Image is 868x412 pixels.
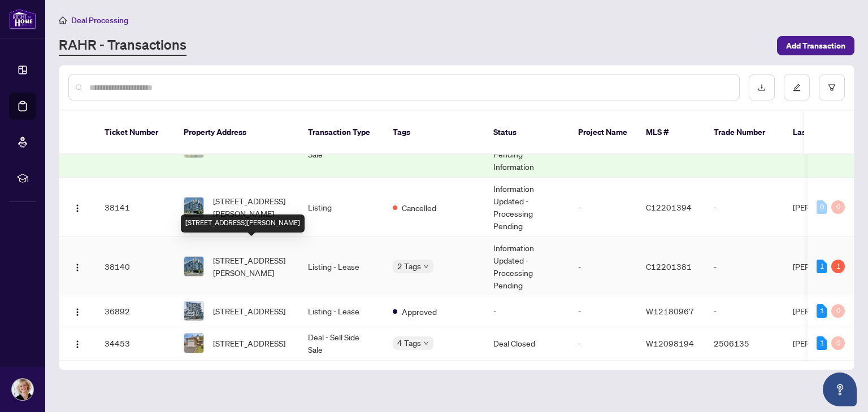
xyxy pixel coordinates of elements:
[784,74,810,100] button: edit
[68,302,86,320] button: Logo
[569,178,637,237] td: -
[68,198,86,216] button: Logo
[299,326,384,361] td: Deal - Sell Side Sale
[96,237,175,296] td: 38140
[12,379,33,400] img: Profile Icon
[831,260,845,273] div: 1
[823,372,857,406] button: Open asap
[175,111,299,155] th: Property Address
[213,305,285,317] span: [STREET_ADDRESS]
[299,296,384,326] td: Listing - Lease
[637,111,705,155] th: MLS #
[817,200,827,214] div: 0
[59,16,67,24] span: home
[817,304,827,318] div: 1
[299,178,384,237] td: Listing
[646,306,694,316] span: W12180967
[758,84,766,91] span: download
[213,337,285,349] span: [STREET_ADDRESS]
[184,334,203,353] img: thumbnail-img
[423,340,429,346] span: down
[96,296,175,326] td: 36892
[299,111,384,155] th: Transaction Type
[96,111,175,155] th: Ticket Number
[817,336,827,350] div: 1
[73,204,82,213] img: Logo
[705,178,784,237] td: -
[831,304,845,318] div: 0
[793,84,801,91] span: edit
[213,254,290,279] span: [STREET_ADDRESS][PERSON_NAME]
[71,15,128,25] span: Deal Processing
[213,195,290,220] span: [STREET_ADDRESS][PERSON_NAME]
[68,334,86,352] button: Logo
[646,338,694,348] span: W12098194
[73,263,82,272] img: Logo
[299,237,384,296] td: Listing - Lease
[402,201,436,214] span: Cancelled
[569,237,637,296] td: -
[705,326,784,361] td: 2506135
[96,326,175,361] td: 34453
[749,74,775,100] button: download
[817,260,827,273] div: 1
[831,336,845,350] div: 0
[423,264,429,269] span: down
[484,296,569,326] td: -
[96,178,175,237] td: 38141
[646,202,692,212] span: C12201394
[569,111,637,155] th: Project Name
[68,257,86,275] button: Logo
[73,340,82,349] img: Logo
[184,198,203,217] img: thumbnail-img
[705,296,784,326] td: -
[484,237,569,296] td: Information Updated - Processing Pending
[397,336,421,349] span: 4 Tags
[569,296,637,326] td: -
[397,260,421,273] span: 2 Tags
[402,305,437,318] span: Approved
[384,111,484,155] th: Tags
[828,84,836,91] span: filter
[484,326,569,361] td: Deal Closed
[705,111,784,155] th: Trade Number
[484,178,569,237] td: Information Updated - Processing Pending
[484,111,569,155] th: Status
[184,301,203,321] img: thumbnail-img
[569,326,637,361] td: -
[181,214,305,233] div: [STREET_ADDRESS][PERSON_NAME]
[9,8,36,29] img: logo
[646,261,692,271] span: C12201381
[184,257,203,276] img: thumbnail-img
[786,37,845,55] span: Add Transaction
[705,237,784,296] td: -
[831,200,845,214] div: 0
[73,308,82,317] img: Logo
[819,74,845,100] button: filter
[777,36,854,55] button: Add Transaction
[59,36,186,56] a: RAHR - Transactions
